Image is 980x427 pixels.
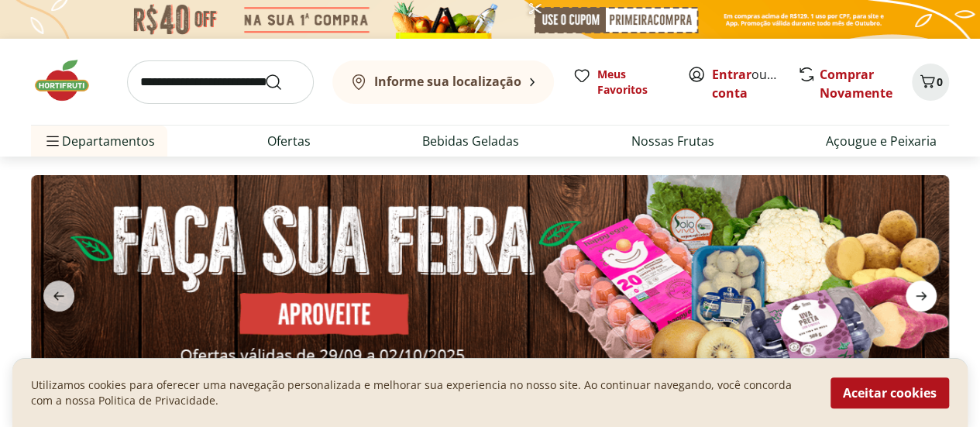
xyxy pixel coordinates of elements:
button: next [893,281,949,312]
a: Açougue e Peixaria [826,132,937,150]
button: Menu [43,122,62,160]
span: ou [712,65,781,102]
a: Nossas Frutas [631,132,714,150]
button: previous [31,281,87,312]
a: Criar conta [712,66,797,102]
a: Bebidas Geladas [422,132,519,150]
a: Entrar [712,66,751,83]
b: Informe sua localização [374,73,521,90]
img: feira [31,175,949,398]
input: search [127,60,314,104]
p: Utilizamos cookies para oferecer uma navegação personalizada e melhorar sua experiencia no nosso ... [31,377,812,408]
a: Comprar Novamente [820,66,892,102]
span: Departamentos [43,122,155,160]
a: Ofertas [267,132,311,150]
span: Meus Favoritos [597,67,669,98]
span: 0 [937,74,943,89]
img: Hortifruti [31,57,108,104]
button: Aceitar cookies [830,377,949,408]
button: Carrinho [912,64,949,101]
button: Submit Search [264,73,301,91]
a: Meus Favoritos [573,67,669,98]
button: Informe sua localização [332,60,554,104]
